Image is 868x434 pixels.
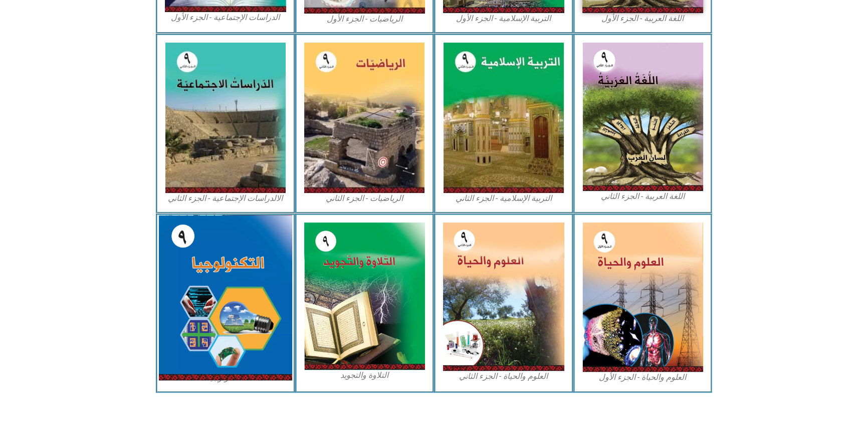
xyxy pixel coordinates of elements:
figcaption: اللغة العربية - الجزء الأول​ [582,13,704,24]
figcaption: التربية الإسلامية - الجزء الثاني [443,193,564,204]
figcaption: الرياضيات - الجزء الأول​ [304,14,425,25]
figcaption: الالدراسات الإجتماعية - الجزء الثاني [165,193,286,204]
figcaption: العلوم والحياة - الجزء الأول [582,372,704,383]
figcaption: العلوم والحياة - الجزء الثاني [443,371,564,382]
figcaption: اللغة العربية - الجزء الثاني [582,191,704,202]
figcaption: التربية الإسلامية - الجزء الأول [443,13,564,24]
figcaption: الدراسات الإجتماعية - الجزء الأول​ [165,12,286,23]
figcaption: الرياضيات - الجزء الثاني [304,193,425,204]
figcaption: التلاوة والتجويد [304,370,425,381]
